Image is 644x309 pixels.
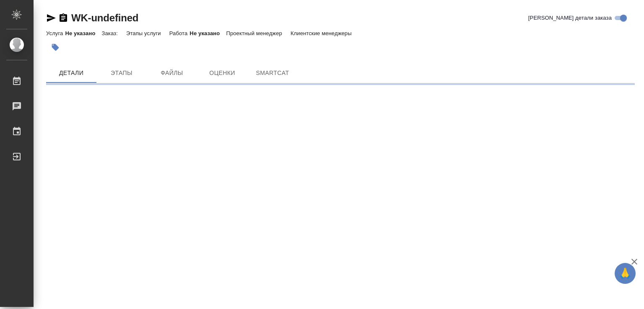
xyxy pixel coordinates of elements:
span: SmartCat [252,68,293,78]
p: Не указано [190,30,226,36]
span: Этапы [101,68,142,78]
span: 🙏 [618,265,632,282]
span: [PERSON_NAME] детали заказа [528,14,612,22]
p: Заказ: [101,30,119,36]
p: Проектный менеджер [226,30,284,36]
p: Этапы услуги [126,30,163,36]
span: Файлы [152,68,192,78]
p: Услуга [46,30,65,36]
button: 🙏 [615,263,636,284]
p: Работа [169,30,190,36]
button: Скопировать ссылку для ЯМессенджера [46,13,56,23]
span: Детали [51,68,91,78]
button: Скопировать ссылку [58,13,68,23]
p: Не указано [65,30,101,36]
p: Клиентские менеджеры [291,30,354,36]
button: Добавить тэг [46,38,65,57]
a: WK-undefined [71,12,138,23]
span: Оценки [202,68,242,78]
